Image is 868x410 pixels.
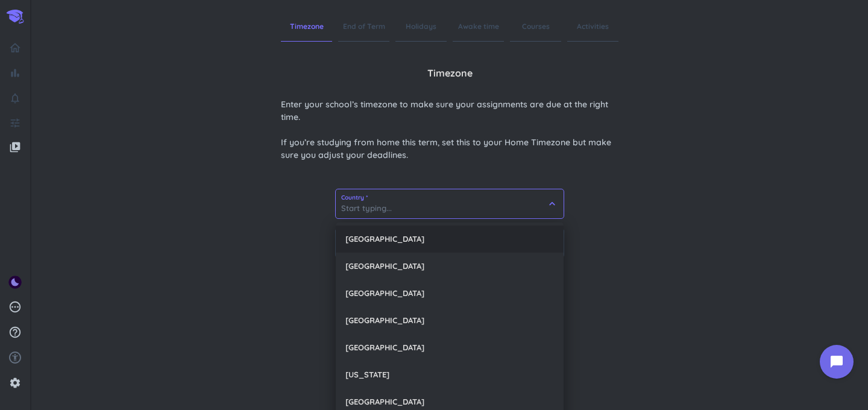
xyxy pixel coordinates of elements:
[8,326,22,339] i: help_outline
[5,373,25,393] a: settings
[336,334,564,361] div: [GEOGRAPHIC_DATA]
[336,307,564,334] div: [GEOGRAPHIC_DATA]
[427,66,473,80] span: Timezone
[338,12,389,42] span: End of Term
[9,141,21,153] i: video_library
[453,12,504,42] span: Awake time
[336,280,564,307] div: [GEOGRAPHIC_DATA]
[336,253,564,280] div: [GEOGRAPHIC_DATA]
[341,195,558,201] span: Country *
[546,198,558,210] i: keyboard_arrow_down
[395,12,447,42] span: Holidays
[336,225,564,253] div: [GEOGRAPHIC_DATA]
[9,377,21,389] i: settings
[336,189,564,218] input: Start typing...
[510,12,561,42] span: Courses
[8,300,22,314] i: pending
[336,361,564,388] div: [US_STATE]
[567,12,618,42] span: Activities
[281,98,618,162] span: Enter your school’s timezone to make sure your assignments are due at the right time. If you’re s...
[281,12,332,42] span: Timezone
